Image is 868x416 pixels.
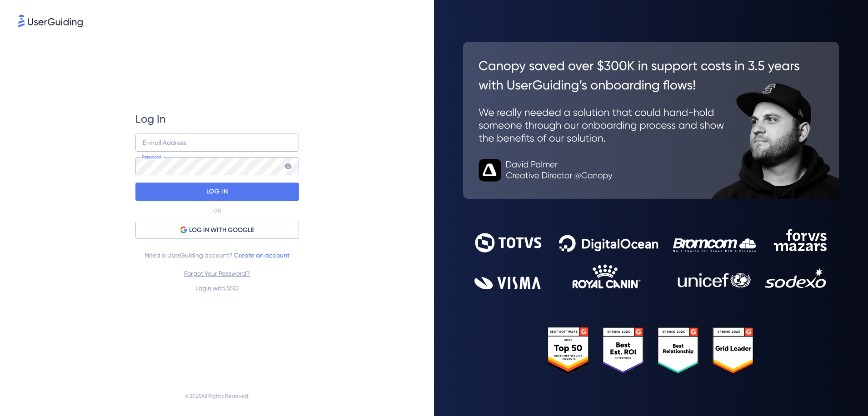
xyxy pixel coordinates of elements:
span: LOG IN WITH GOOGLE [189,225,254,236]
a: Login with SSO [195,284,239,292]
a: Create an account [234,252,289,259]
p: OR [213,207,221,214]
img: 9302ce2ac39453076f5bc0f2f2ca889b.svg [474,229,828,289]
span: © 2025 All Rights Reserved. [185,391,249,401]
span: Log In [135,112,166,126]
img: 8faab4ba6bc7696a72372aa768b0286c.svg [18,15,83,27]
input: example@company.com [135,134,299,152]
img: 25303e33045975176eb484905ab012ff.svg [548,327,754,374]
img: 26c0aa7c25a843aed4baddd2b5e0fa68.svg [463,42,839,199]
a: Forgot Your Password? [184,270,250,277]
span: Need a UserGuiding account? [145,250,289,261]
p: LOG IN [206,184,228,199]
